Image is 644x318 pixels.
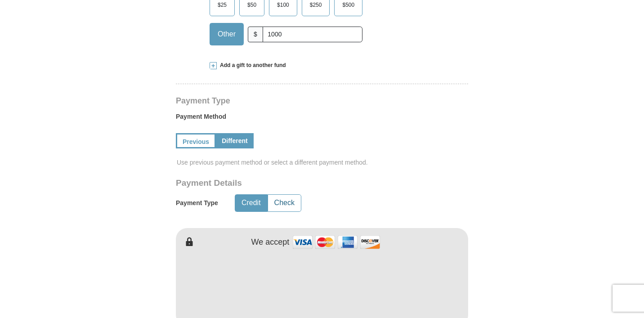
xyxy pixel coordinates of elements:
[176,178,405,188] h3: Payment Details
[263,27,362,42] input: Other Amount
[248,27,263,42] span: $
[217,62,286,69] span: Add a gift to another fund
[176,97,468,104] h4: Payment Type
[176,133,216,148] a: Previous
[213,27,240,41] span: Other
[235,195,267,211] button: Credit
[216,133,254,148] a: Different
[268,195,301,211] button: Check
[177,158,469,167] span: Use previous payment method or select a different payment method.
[176,199,218,207] h5: Payment Type
[291,233,381,252] img: credit cards accepted
[251,237,290,247] h4: We accept
[176,112,468,125] label: Payment Method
